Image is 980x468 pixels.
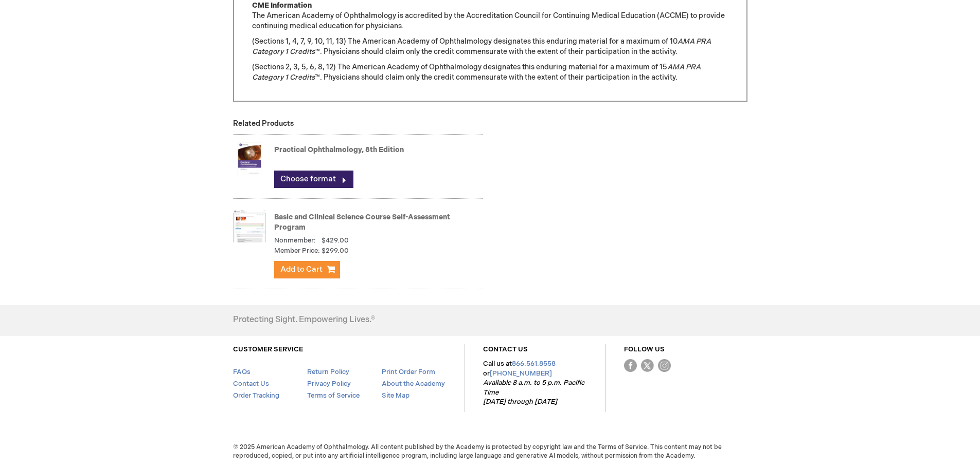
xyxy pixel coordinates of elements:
[322,246,349,256] span: $299.00
[382,368,435,376] a: Print Order Form
[233,315,375,325] h4: Protecting Sight. Empowering Lives.®
[490,369,552,378] a: [PHONE_NUMBER]
[252,1,728,31] p: The American Academy of Ophthalmology is accredited by the Accreditation Council for Continuing M...
[233,380,269,388] a: Contact Us
[225,443,755,460] span: © 2025 American Academy of Ophthalmology. All content published by the Academy is protected by co...
[252,62,728,83] p: (Sections 2, 3, 5, 6, 8, 12) The American Academy of Ophthalmology designates this enduring mater...
[322,236,349,245] span: $429.00
[233,368,251,376] a: FAQs
[252,1,312,10] strong: CME Information
[274,145,404,154] a: Practical Ophthalmology, 8th Edition
[483,359,587,407] p: Call us at or
[307,391,360,400] a: Terms of Service
[252,36,728,57] p: (Sections 1, 4, 7, 9, 10, 11, 13) The American Academy of Ophthalmology designates this enduring ...
[233,391,279,400] a: Order Tracking
[280,265,323,274] span: Add to Cart
[624,359,637,372] img: Facebook
[233,138,266,179] img: Practical Ophthalmology, 8th Edition
[483,379,584,406] em: Available 8 a.m. to 5 p.m. Pacific Time [DATE] through [DATE]
[274,261,340,278] button: Add to Cart
[233,205,266,247] img: Basic and Clinical Science Course Self-Assessment Program
[274,213,450,232] a: Basic and Clinical Science Course Self-Assessment Program
[233,345,303,353] a: CUSTOMER SERVICE
[274,171,353,188] a: Choose format
[641,359,654,372] img: Twitter
[307,380,351,388] a: Privacy Policy
[624,345,665,353] a: FOLLOW US
[274,236,316,246] strong: Nonmember:
[274,246,320,256] strong: Member Price:
[483,345,528,353] a: CONTACT US
[233,119,294,128] strong: Related Products
[382,380,445,388] a: About the Academy
[382,391,409,400] a: Site Map
[307,368,349,376] a: Return Policy
[658,359,671,372] img: instagram
[512,360,556,368] a: 866.561.8558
